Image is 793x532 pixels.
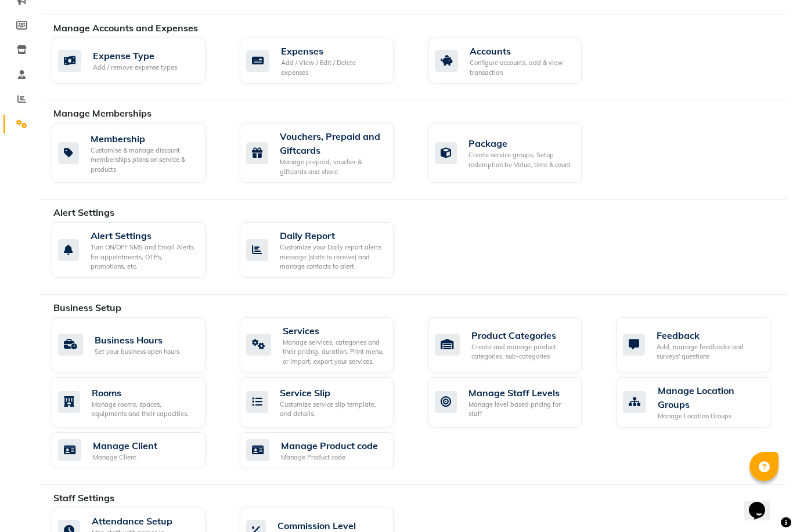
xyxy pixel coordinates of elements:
div: Manage rooms, spaces, equipments and their capacities. [92,400,196,419]
div: Manage services, categories and their pricing, duration. Print menu, or import, export your servi... [283,338,384,367]
div: Package [468,136,573,150]
div: Customize service slip template, and details. [280,400,384,419]
div: Add, manage feedbacks and surveys' questions [657,342,761,361]
div: Turn ON/OFF SMS and Email Alerts for appointments, OTPs, promotions, etc. [91,243,196,272]
div: Manage level based pricing for staff [468,400,573,419]
div: Create and manage product categories, sub-categories [471,342,573,361]
a: FeedbackAdd, manage feedbacks and surveys' questions [617,317,787,373]
a: Daily ReportCustomize your Daily report alerts message (stats to receive) and manage contacts to ... [240,222,410,278]
div: Manage Product code [281,439,378,453]
a: Expense TypeAdd / remove expense types [52,38,222,84]
div: Manage Product code [281,453,378,462]
div: Alert Settings [91,229,196,243]
a: Manage Product codeManage Product code [240,432,410,469]
a: Service SlipCustomize service slip template, and details. [240,377,410,428]
a: Manage Staff LevelsManage level based pricing for staff [428,377,599,428]
a: Manage Location GroupsManage Location Groups [617,377,787,428]
div: Product Categories [471,328,573,342]
div: Expense Type [93,49,177,63]
div: Business Hours [95,333,179,347]
div: Add / View / Edit / Delete expenses [281,58,384,77]
div: Manage prepaid, voucher & giftcards and share [280,157,384,176]
div: Configure accounts, add & view transaction [470,58,573,77]
div: Feedback [657,328,761,342]
a: Manage ClientManage Client [52,432,222,469]
div: Accounts [470,44,573,58]
div: Manage Client [93,439,157,453]
a: ServicesManage services, categories and their pricing, duration. Print menu, or import, export yo... [240,317,410,373]
div: Manage Location Groups [658,383,761,411]
div: Rooms [92,386,196,400]
a: ExpensesAdd / View / Edit / Delete expenses [240,38,410,84]
div: Manage Location Groups [658,411,761,421]
div: Manage Client [93,453,157,462]
div: Create service groups, Setup redemption by Value, time & count [468,150,573,169]
div: Service Slip [280,386,384,400]
a: RoomsManage rooms, spaces, equipments and their capacities. [52,377,222,428]
a: AccountsConfigure accounts, add & view transaction [428,38,599,84]
div: Daily Report [280,229,384,243]
div: Manage Staff Levels [468,386,573,400]
div: Vouchers, Prepaid and Giftcards [280,129,384,157]
div: Expenses [281,44,384,58]
a: Vouchers, Prepaid and GiftcardsManage prepaid, voucher & giftcards and share [240,123,410,183]
a: Alert SettingsTurn ON/OFF SMS and Email Alerts for appointments, OTPs, promotions, etc. [52,222,222,278]
iframe: chat widget [744,486,781,520]
div: Attendance Setup [92,514,196,528]
a: Product CategoriesCreate and manage product categories, sub-categories [428,317,599,373]
a: PackageCreate service groups, Setup redemption by Value, time & count [428,123,599,183]
div: Add / remove expense types [93,63,177,73]
a: Business HoursSet your business open hours [52,317,222,373]
div: Set your business open hours [95,347,179,357]
div: Membership [91,132,196,146]
div: Services [283,324,384,338]
div: Customize your Daily report alerts message (stats to receive) and manage contacts to alert. [280,243,384,272]
a: MembershipCustomise & manage discount memberships plans on service & products [52,123,222,183]
div: Customise & manage discount memberships plans on service & products [91,146,196,175]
